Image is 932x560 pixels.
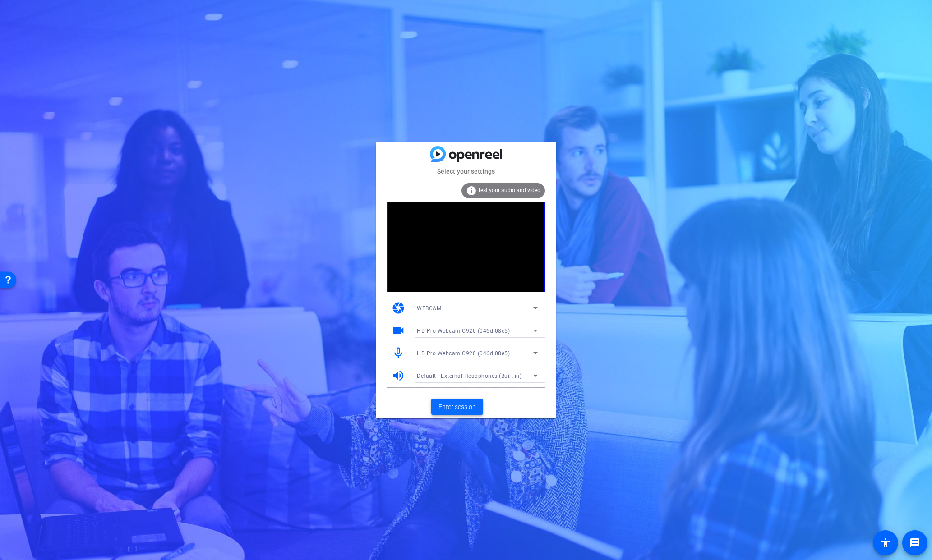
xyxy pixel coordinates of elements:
[417,328,510,334] span: HD Pro Webcam C920 (046d:08e5)
[466,185,477,196] mat-icon: info
[417,305,441,312] span: WEBCAM
[376,166,556,176] mat-card-subtitle: Select your settings
[392,324,405,337] mat-icon: videocam
[478,187,540,193] span: Test your audio and video
[431,399,483,415] button: Enter session
[392,369,405,382] mat-icon: volume_up
[438,402,476,412] span: Enter session
[909,537,920,548] mat-icon: message
[880,537,891,548] mat-icon: accessibility
[392,346,405,360] mat-icon: mic_none
[417,350,510,357] span: HD Pro Webcam C920 (046d:08e5)
[417,373,521,379] span: Default - External Headphones (Built-in)
[392,301,405,315] mat-icon: camera
[430,146,502,162] img: blue-gradient.svg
